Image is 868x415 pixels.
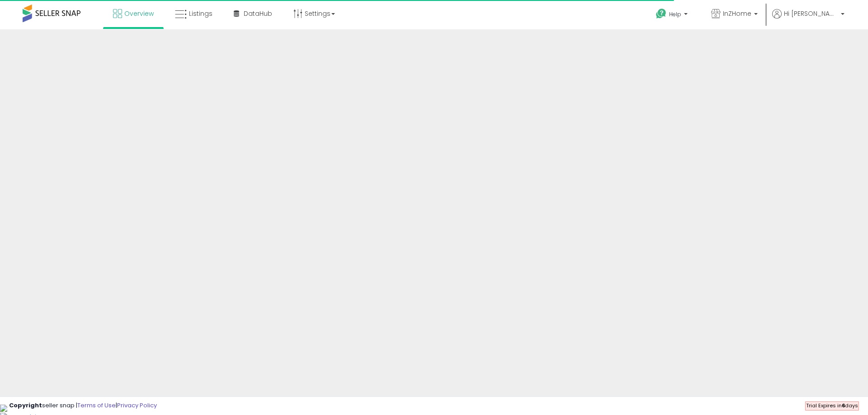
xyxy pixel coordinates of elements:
[649,1,697,29] a: Help
[244,9,272,18] span: DataHub
[117,401,157,410] a: Privacy Policy
[723,9,751,18] span: InZHome
[124,9,154,18] span: Overview
[772,9,844,29] a: Hi [PERSON_NAME]
[189,9,212,18] span: Listings
[9,401,42,410] strong: Copyright
[656,8,667,19] i: Get Help
[77,401,116,410] a: Terms of Use
[784,9,838,18] span: Hi [PERSON_NAME]
[669,10,681,18] span: Help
